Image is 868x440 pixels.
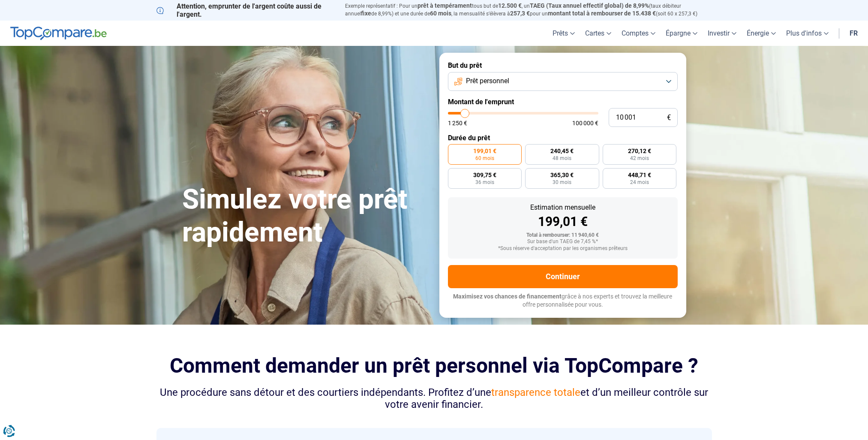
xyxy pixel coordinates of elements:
a: Énergie [742,21,781,46]
p: Attention, emprunter de l'argent coûte aussi de l'argent. [156,2,335,18]
span: Maximisez vos chances de financement [453,293,562,300]
label: Montant de l'emprunt [448,98,678,106]
span: 270,12 € [628,148,651,154]
a: Épargne [661,21,703,46]
span: 60 mois [475,156,494,161]
span: 448,71 € [628,172,651,178]
span: transparence totale [491,386,580,398]
span: 257,3 € [510,10,530,17]
div: 199,01 € [455,215,671,228]
div: *Sous réserve d'acceptation par les organismes prêteurs [455,246,671,252]
span: 309,75 € [473,172,496,178]
span: Prêt personnel [466,76,509,86]
span: 12.500 € [498,2,522,9]
span: fixe [361,10,371,17]
div: Une procédure sans détour et des courtiers indépendants. Profitez d’une et d’un meilleur contrôle... [156,386,712,411]
a: Plus d'infos [781,21,834,46]
span: € [667,114,671,121]
a: Comptes [616,21,661,46]
span: 30 mois [553,180,571,185]
span: 60 mois [430,10,451,17]
h1: Simulez votre prêt rapidement [182,183,429,249]
span: 100 000 € [572,120,598,126]
span: 1 250 € [448,120,467,126]
a: Cartes [580,21,616,46]
button: Prêt personnel [448,72,678,91]
h2: Comment demander un prêt personnel via TopCompare ? [156,354,712,377]
span: prêt à tempérament [417,2,472,9]
img: TopCompare [10,27,107,40]
span: 365,30 € [550,172,574,178]
a: Investir [703,21,742,46]
p: grâce à nos experts et trouvez la meilleure offre personnalisée pour vous. [448,292,678,309]
div: Total à rembourser: 11 940,60 € [455,232,671,238]
a: Prêts [547,21,580,46]
span: 199,01 € [473,148,496,154]
label: But du prêt [448,61,678,69]
button: Continuer [448,265,678,288]
span: TAEG (Taux annuel effectif global) de 8,99% [530,2,649,9]
div: Sur base d'un TAEG de 7,45 %* [455,239,671,245]
span: 48 mois [553,156,571,161]
a: fr [844,21,863,46]
label: Durée du prêt [448,134,678,142]
span: 24 mois [630,180,649,185]
span: 36 mois [475,180,494,185]
span: montant total à rembourser de 15.438 € [548,10,656,17]
p: Exemple représentatif : Pour un tous but de , un (taux débiteur annuel de 8,99%) et une durée de ... [345,2,712,18]
span: 240,45 € [550,148,574,154]
span: 42 mois [630,156,649,161]
div: Estimation mensuelle [455,204,671,211]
